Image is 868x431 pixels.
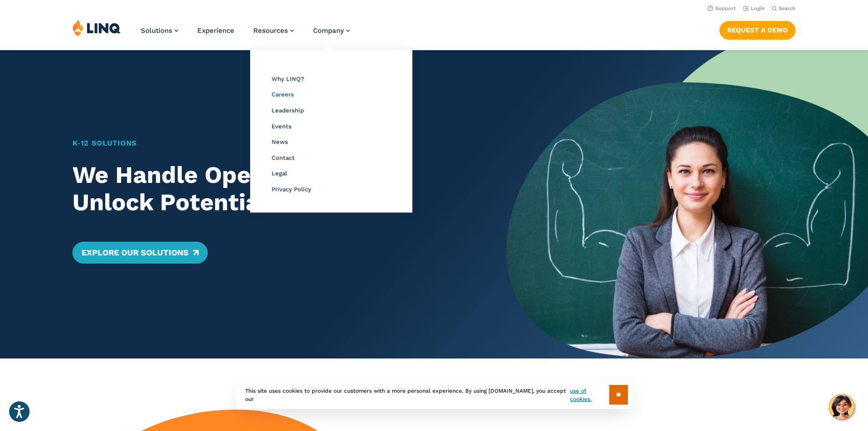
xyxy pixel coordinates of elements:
div: This site uses cookies to provide our customers with a more personal experience. By using [DOMAIN... [236,380,632,409]
a: use of cookies. [570,387,609,403]
h2: We Handle Operations. You Unlock Potential. [72,161,471,216]
button: Open Search Bar [772,5,796,12]
button: Hello, have a question? Let’s chat. [829,394,854,420]
nav: Button Navigation [719,19,796,39]
a: Privacy Policy [272,186,311,192]
img: LINQ | K‑12 Software [72,19,121,36]
a: Leadership [272,107,304,114]
h1: K‑12 Solutions [72,138,471,149]
a: Login [743,5,765,11]
a: Events [272,123,292,130]
a: Explore Our Solutions [72,242,208,264]
a: Resources [253,26,294,35]
a: Request a Demo [719,21,796,39]
span: Search [779,5,796,11]
a: Why LINQ? [272,75,304,82]
a: Company [313,26,350,35]
a: Careers [272,91,294,98]
a: Support [708,5,736,11]
span: Company [313,26,344,35]
nav: Primary Navigation [141,19,350,49]
a: Contact [272,154,295,161]
a: Solutions [141,26,178,35]
a: Experience [197,26,234,35]
a: Legal [272,170,287,177]
span: Resources [253,26,288,35]
span: Solutions [141,26,172,35]
img: Home Banner [506,50,868,358]
a: News [272,138,288,145]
